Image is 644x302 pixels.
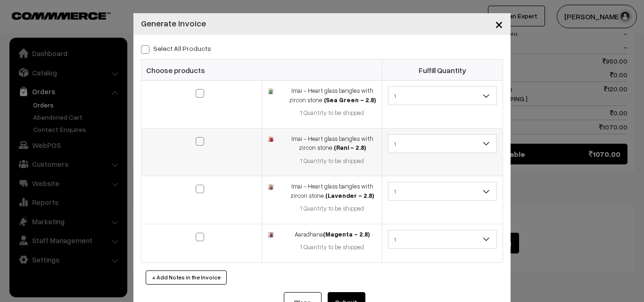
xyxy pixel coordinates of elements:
[141,60,382,81] th: Choose products
[141,17,206,30] h4: Generate Invoice
[288,182,376,200] div: Imai - Heart glass bangles with zircon stone.
[388,231,496,248] span: 1
[146,270,227,285] button: + Add Notes in the Invoice
[288,230,376,239] div: Aaradhana
[288,243,376,252] div: 1 Quantity to be shipped
[268,184,274,190] img: 17565664981516LAVENDER.jpg
[324,96,376,104] strong: (Sea Green - 2.8)
[325,192,374,199] strong: (Lavender - 2.8)
[388,134,497,153] span: 1
[487,9,511,39] button: Close
[388,136,496,152] span: 1
[268,136,274,142] img: 17565672207021RANI.jpg
[288,156,376,166] div: 1 Quantity to be shipped
[495,15,503,33] span: ×
[323,230,370,238] strong: (Magenta - 2.8)
[288,134,376,153] div: Imai - Heart glass bangles with zircon stone.
[388,182,497,201] span: 1
[268,232,274,238] img: 17279657322629MAGENTA.jpg
[288,108,376,118] div: 1 Quantity to be shipped
[288,204,376,213] div: 1 Quantity to be shipped
[388,88,496,104] span: 1
[382,60,503,81] th: Fulfill Quantity
[388,86,497,105] span: 1
[141,43,211,53] label: Select all Products
[288,86,376,105] div: Imai - Heart glass bangles with zircon stone.
[388,230,497,249] span: 1
[388,183,496,200] span: 1
[334,144,366,151] strong: (Rani - 2.8)
[268,88,274,94] img: 17565674832885SEA-GREEN.jpg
